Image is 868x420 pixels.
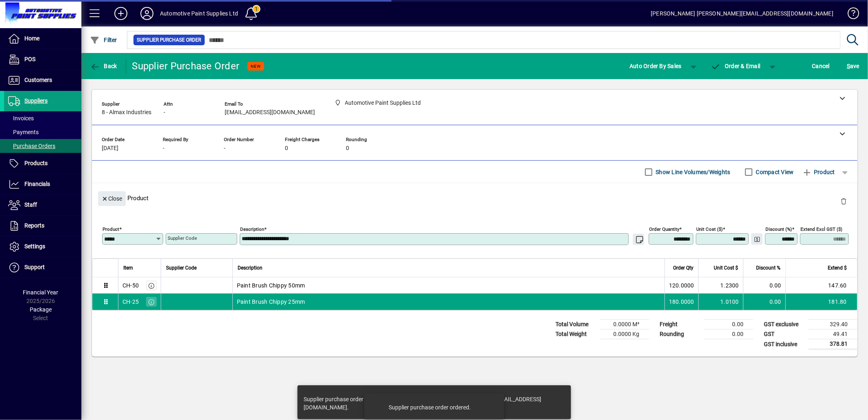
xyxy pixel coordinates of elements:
span: Suppliers [24,97,48,104]
button: Profile [134,6,160,21]
span: 8 - Almax Industries [102,109,151,116]
td: GST exclusive [760,320,809,329]
span: Product [802,166,835,179]
td: Freight [656,320,704,329]
div: Supplier purchase order #21753 posted. Supplier purchase order emailed to [EMAIL_ADDRESS][DOMAIN_... [304,395,556,411]
a: Products [4,153,81,174]
div: Supplier Purchase Order [132,60,240,73]
td: 0.0000 M³ [600,320,649,329]
button: Filter [88,33,119,47]
span: Settings [24,243,45,250]
span: Financials [24,181,50,187]
span: - [224,145,225,152]
span: [DATE] [102,145,118,152]
td: 49.41 [809,329,857,339]
a: Staff [4,195,81,215]
a: Invoices [4,111,81,125]
span: 0 [285,145,288,152]
button: Save [845,59,861,73]
div: Automotive Paint Supplies Ltd [160,7,238,20]
span: Financial Year [23,289,59,296]
a: Support [4,257,81,278]
mat-label: Extend excl GST ($) [800,226,842,232]
td: 120.0000 [665,277,698,294]
a: Customers [4,70,81,91]
span: Auto Order By Sales [630,60,682,73]
span: Products [24,160,48,166]
td: 329.40 [809,320,857,329]
span: ave [847,60,859,73]
td: Total Volume [551,320,600,329]
td: Rounding [656,329,704,339]
td: 181.80 [785,294,857,310]
span: Cancel [812,60,830,73]
mat-label: Product [103,226,119,232]
td: 180.0000 [665,294,698,310]
span: Filter [90,37,117,43]
button: Order & Email [707,59,765,73]
td: 0.00 [743,294,785,310]
td: 0.00 [704,320,753,329]
button: Back [88,59,119,73]
mat-label: Unit Cost ($) [696,226,723,232]
div: CH-25 [122,298,139,306]
div: Supplier purchase order ordered. [389,403,471,411]
a: Knowledge Base [842,2,858,28]
button: Cancel [810,59,832,73]
span: Payments [8,129,39,135]
mat-label: Discount (%) [765,226,792,232]
a: Settings [4,237,81,257]
span: Paint Brush Chippy 50mm [237,281,305,290]
app-page-header-button: Delete [834,197,853,205]
td: 0.0000 Kg [600,329,649,339]
span: Close [101,192,122,206]
span: Home [24,35,39,42]
a: Payments [4,125,81,139]
span: S [847,63,850,69]
mat-label: Order Quantity [649,226,679,232]
a: POS [4,49,81,70]
span: Order Qty [673,263,693,272]
mat-label: Supplier Code [168,235,197,241]
td: 1.0100 [698,294,743,310]
span: Supplier Purchase Order [137,36,201,44]
button: Delete [834,191,853,211]
span: Purchase Orders [8,143,55,149]
span: Supplier Code [166,263,197,272]
label: Show Line Volumes/Weights [654,168,730,176]
span: 0 [346,145,349,152]
a: Reports [4,216,81,236]
button: Change Price Levels [751,233,763,245]
span: Description [238,263,262,272]
button: Add [108,6,134,21]
app-page-header-button: Close [96,195,128,202]
td: Total Weight [551,329,600,339]
div: [PERSON_NAME] [PERSON_NAME][EMAIL_ADDRESS][DOMAIN_NAME] [651,7,833,20]
a: Financials [4,174,81,195]
td: 0.00 [704,329,753,339]
button: Close [98,191,126,206]
span: - [163,145,164,152]
td: 1.2300 [698,277,743,294]
button: Auto Order By Sales [625,59,686,73]
button: Add product line item [798,165,839,179]
span: Back [90,63,117,69]
span: POS [24,56,35,62]
span: Customers [24,77,52,83]
label: Compact View [754,168,794,176]
div: CH-50 [122,281,139,290]
app-page-header-button: Back [81,59,126,73]
span: Reports [24,222,44,229]
span: NEW [251,64,261,69]
span: Unit Cost $ [714,263,738,272]
span: Staff [24,201,37,208]
span: Order & Email [711,63,761,69]
td: 378.81 [809,339,857,349]
span: Package [30,306,52,313]
td: GST inclusive [760,339,809,349]
div: Product [92,183,857,213]
td: 0.00 [743,277,785,294]
span: Discount % [756,263,781,272]
span: Paint Brush Chippy 25mm [237,298,305,306]
span: - [164,109,165,116]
